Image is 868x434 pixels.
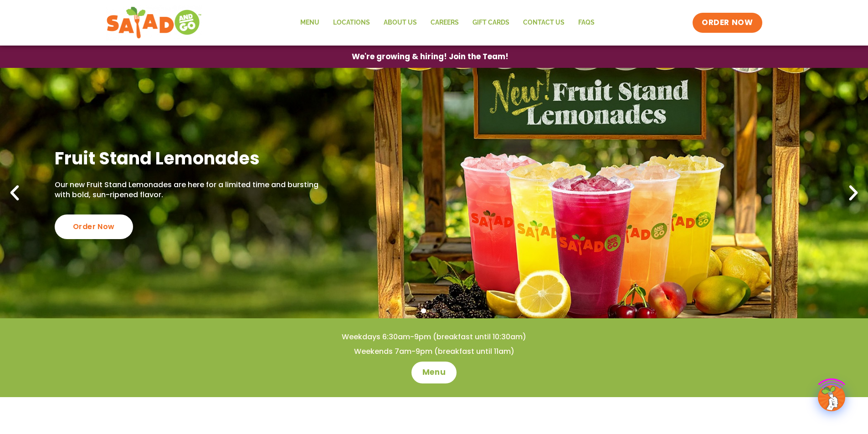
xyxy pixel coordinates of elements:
[18,347,850,357] h4: Weekends 7am-9pm (breakfast until 11am)
[55,214,133,239] div: Order Now
[466,12,516,33] a: GIFT CARDS
[293,12,601,33] nav: Menu
[293,12,326,33] a: Menu
[55,147,323,169] h2: Fruit Stand Lemonades
[377,12,424,33] a: About Us
[702,17,753,28] span: ORDER NOW
[424,12,466,33] a: Careers
[338,46,522,67] a: We're growing & hiring! Join the Team!
[442,308,447,313] span: Go to slide 3
[5,183,25,203] div: Previous slide
[422,367,446,378] span: Menu
[352,53,508,61] span: We're growing & hiring! Join the Team!
[411,362,457,383] a: Menu
[18,332,850,342] h4: Weekdays 6:30am-9pm (breakfast until 10:30am)
[516,12,571,33] a: Contact Us
[843,183,863,203] div: Next slide
[693,13,762,33] a: ORDER NOW
[106,5,202,41] img: new-SAG-logo-768×292
[431,308,437,313] span: Go to slide 2
[326,12,377,33] a: Locations
[571,12,601,33] a: FAQs
[421,308,426,313] span: Go to slide 1
[55,180,323,200] p: Our new Fruit Stand Lemonades are here for a limited time and bursting with bold, sun-ripened fla...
